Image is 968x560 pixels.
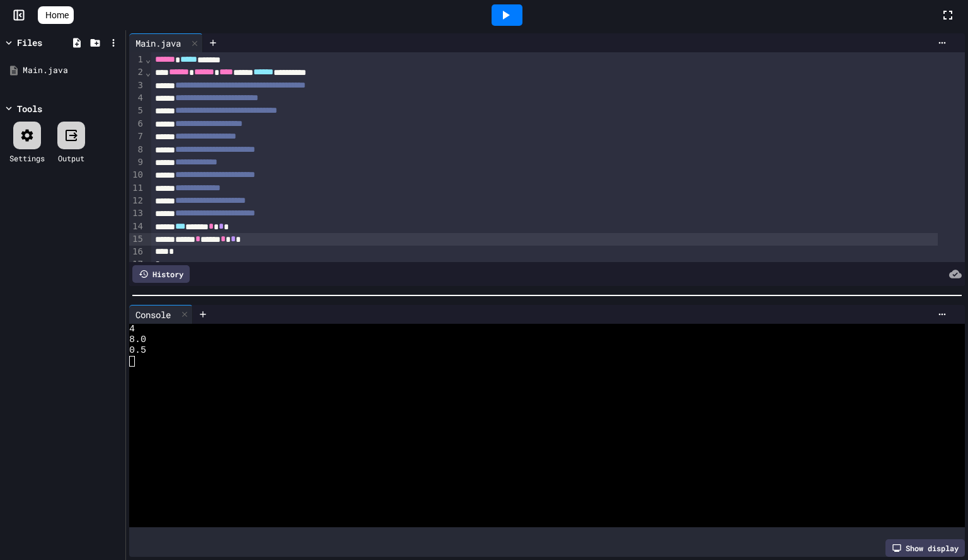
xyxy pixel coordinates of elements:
[129,246,145,258] div: 16
[129,305,193,324] div: Console
[129,182,145,195] div: 11
[129,79,145,92] div: 3
[129,324,135,334] span: 4
[129,233,145,246] div: 15
[129,169,145,181] div: 10
[129,66,145,79] div: 2
[17,102,42,115] div: Tools
[129,54,145,66] div: 1
[45,9,69,21] span: Home
[132,265,190,283] div: History
[129,92,145,105] div: 4
[885,539,965,557] div: Show display
[129,308,177,321] div: Console
[129,33,203,52] div: Main.java
[129,258,145,271] div: 17
[129,37,187,50] div: Main.java
[17,36,42,49] div: Files
[129,105,145,117] div: 5
[129,156,145,169] div: 9
[38,6,74,24] a: Home
[129,130,145,143] div: 7
[145,67,151,77] span: Fold line
[129,220,145,233] div: 14
[9,152,45,164] div: Settings
[129,334,146,345] span: 8.0
[129,207,145,220] div: 13
[129,195,145,207] div: 12
[129,144,145,156] div: 8
[129,118,145,130] div: 6
[145,54,151,64] span: Fold line
[58,152,84,164] div: Output
[129,345,146,356] span: 0.5
[23,64,121,77] div: Main.java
